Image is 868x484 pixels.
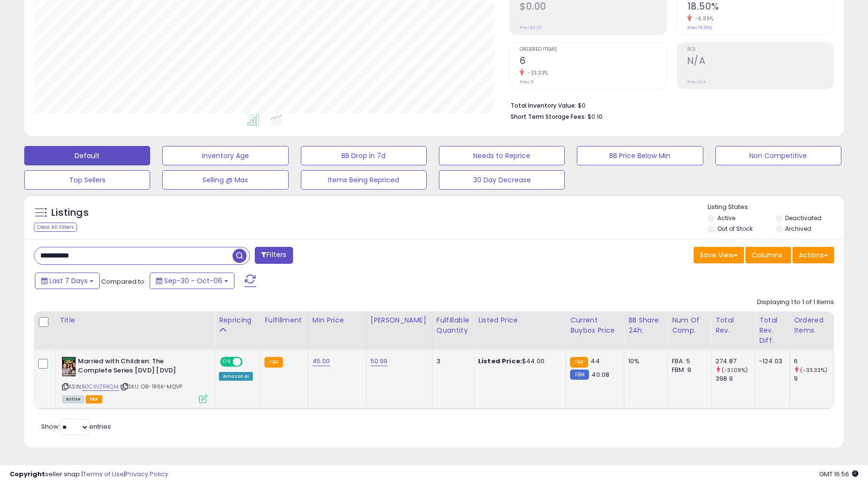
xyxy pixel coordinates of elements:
button: Sep-30 - Oct-06 [150,273,234,289]
button: Needs to Reprice [439,146,565,165]
span: All listings currently available for purchase on Amazon [62,395,84,403]
button: Top Sellers [24,170,150,190]
div: Ordered Items [794,315,829,336]
a: Privacy Policy [125,469,168,479]
small: FBA [570,357,588,368]
small: (-33.33%) [800,366,827,374]
small: Prev: 19.86% [687,25,712,31]
li: $0 [511,99,827,111]
div: Total Rev. Diff. [759,315,786,346]
div: Current Buybox Price [570,315,620,336]
div: Fulfillment [264,315,304,325]
h2: 18.50% [687,1,834,14]
span: OFF [241,358,257,366]
span: ROI [687,47,834,52]
div: Fulfillable Quantity [436,315,470,336]
button: Actions [792,247,834,263]
span: $0.10 [588,112,603,121]
div: Clear All Filters [34,223,77,232]
div: -124.03 [759,357,782,366]
small: FBM [570,370,589,380]
button: Inventory Age [162,146,288,165]
button: Last 7 Days [35,273,100,289]
img: 51HjSNPqAUL._SL40_.jpg [62,357,76,376]
p: Listing States: [708,203,844,212]
b: Total Inventory Value: [511,101,576,110]
button: BB Drop in 7d [301,146,427,165]
span: Sep-30 - Oct-06 [164,276,222,286]
span: 2025-10-14 16:56 GMT [819,469,858,479]
span: Show: entries [41,422,111,431]
h2: $0.00 [520,1,666,14]
button: Non Competitive [715,146,841,165]
div: $44.00 [478,357,558,366]
h2: 6 [520,55,666,68]
div: Displaying 1 to 1 of 1 items [757,298,834,307]
div: 3 [436,357,466,366]
button: Selling @ Max [162,170,288,190]
small: Prev: N/A [687,79,706,85]
button: Filters [255,247,293,264]
small: -6.85% [692,15,714,22]
div: Repricing [219,315,256,325]
small: (-31.09%) [722,366,748,374]
label: Deactivated [785,214,821,222]
small: FBA [264,357,282,368]
small: -33.33% [524,69,548,77]
div: Min Price [312,315,362,325]
strong: Copyright [10,469,45,479]
div: Listed Price [478,315,562,325]
label: Out of Stock [717,225,753,233]
div: 274.87 [715,357,755,366]
small: Prev: $0.00 [520,25,542,31]
a: B0CXVZRRQM [82,383,119,391]
button: BB Price Below Min [577,146,703,165]
div: FBA: 5 [672,357,704,366]
div: BB Share 24h. [628,315,664,336]
button: 30 Day Decrease [439,170,565,190]
div: 398.9 [715,374,755,383]
button: Columns [745,247,791,263]
div: [PERSON_NAME] [371,315,428,325]
span: 40.08 [591,370,609,379]
div: FBM: 9 [672,366,704,374]
div: 9 [794,374,833,383]
a: Terms of Use [83,469,124,479]
b: Listed Price: [478,356,522,366]
div: Num of Comp. [672,315,707,336]
label: Archived [785,225,811,233]
button: Default [24,146,150,165]
div: ASIN: [62,357,207,402]
h2: N/A [687,55,834,68]
h5: Listings [51,206,89,220]
div: 10% [628,357,660,366]
div: Amazon AI [219,372,253,381]
small: Prev: 9 [520,79,534,85]
div: Total Rev. [715,315,751,336]
button: Save View [694,247,744,263]
label: Active [717,214,735,222]
a: 45.00 [312,356,330,366]
span: ON [221,358,233,366]
span: Last 7 Days [49,276,88,286]
a: 50.99 [371,356,388,366]
b: Short Term Storage Fees: [511,113,586,121]
b: Married with Children: The Complete Series [DVD] [DVD] [78,357,196,377]
span: | SKU: O8-1R6K-MQVP [120,383,182,390]
span: Ordered Items [520,47,666,52]
button: Items Being Repriced [301,170,427,190]
div: 6 [794,357,833,366]
span: 44 [590,356,599,366]
span: Compared to: [101,277,146,286]
div: seller snap | | [10,470,168,479]
span: Columns [752,250,782,260]
div: Title [60,315,211,325]
span: FBA [86,395,102,403]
